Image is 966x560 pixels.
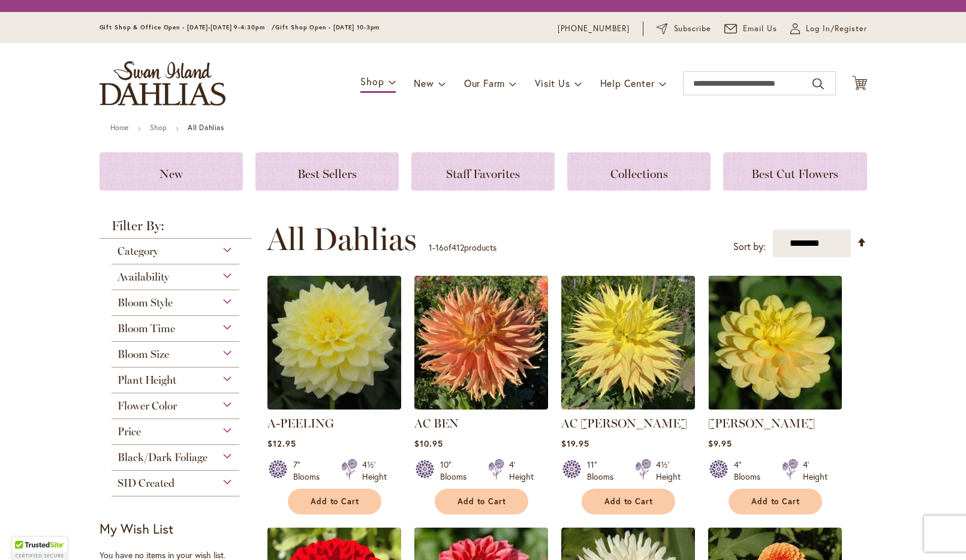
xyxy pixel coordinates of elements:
span: $19.95 [561,438,589,449]
div: TrustedSite Certified [12,537,67,560]
a: A-PEELING [267,416,334,430]
span: Best Sellers [297,167,357,181]
span: 412 [452,242,464,253]
a: Staff Favorites [411,152,555,191]
span: Our Farm [464,77,505,89]
a: [PHONE_NUMBER] [558,23,630,35]
span: Bloom Style [118,296,173,309]
a: New [100,152,243,191]
a: Best Cut Flowers [723,152,866,191]
a: Best Sellers [255,152,399,191]
div: 4½' Height [362,459,387,483]
strong: My Wish List [100,520,173,537]
button: Add to Cart [288,489,381,514]
span: Log In/Register [806,23,867,35]
span: Visit Us [535,77,570,89]
img: AC BEN [414,276,548,410]
span: Bloom Time [118,322,175,335]
a: AC Jeri [561,401,695,412]
span: New [414,77,434,89]
strong: Filter By: [100,219,252,239]
span: Help Center [600,77,655,89]
a: AC BEN [414,416,459,430]
span: Flower Color [118,399,177,413]
span: $9.95 [708,438,732,449]
button: Add to Cart [729,489,822,514]
a: Home [110,123,129,132]
span: $10.95 [414,438,443,449]
a: AC BEN [414,401,548,412]
span: $12.95 [267,438,296,449]
a: Log In/Register [790,23,867,35]
div: 4½' Height [656,459,681,483]
a: [PERSON_NAME] [708,416,815,430]
div: 7" Blooms [293,459,327,483]
span: All Dahlias [267,221,417,257]
span: Bloom Size [118,348,169,361]
img: AC Jeri [561,276,695,410]
span: Staff Favorites [446,167,520,181]
a: Email Us [724,23,777,35]
strong: All Dahlias [188,123,224,132]
span: Add to Cart [458,496,507,507]
span: 1 [429,242,432,253]
span: Add to Cart [604,496,654,507]
div: 11" Blooms [587,459,621,483]
img: AHOY MATEY [708,276,842,410]
div: 4" Blooms [734,459,768,483]
a: store logo [100,61,225,106]
button: Add to Cart [435,489,528,514]
div: 4' Height [509,459,534,483]
span: Price [118,425,141,438]
span: Add to Cart [311,496,360,507]
span: Email Us [743,23,777,35]
span: 16 [435,242,444,253]
button: Add to Cart [582,489,675,514]
a: AHOY MATEY [708,401,842,412]
img: A-Peeling [267,276,401,410]
a: A-Peeling [267,401,401,412]
span: Gift Shop & Office Open - [DATE]-[DATE] 9-4:30pm / [100,23,276,31]
span: Best Cut Flowers [751,167,838,181]
span: Plant Height [118,374,176,387]
span: Subscribe [674,23,712,35]
span: New [160,167,183,181]
p: - of products [429,238,496,257]
span: Collections [610,167,668,181]
a: AC [PERSON_NAME] [561,416,687,430]
span: Availability [118,270,169,284]
div: 4' Height [803,459,827,483]
a: Collections [567,152,711,191]
a: Subscribe [657,23,711,35]
span: Black/Dark Foliage [118,451,207,464]
label: Sort by: [733,236,766,258]
span: Gift Shop Open - [DATE] 10-3pm [275,23,380,31]
a: Shop [150,123,167,132]
div: 10" Blooms [440,459,474,483]
span: SID Created [118,477,174,490]
span: Category [118,245,158,258]
span: Shop [360,75,384,88]
span: Add to Cart [751,496,801,507]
